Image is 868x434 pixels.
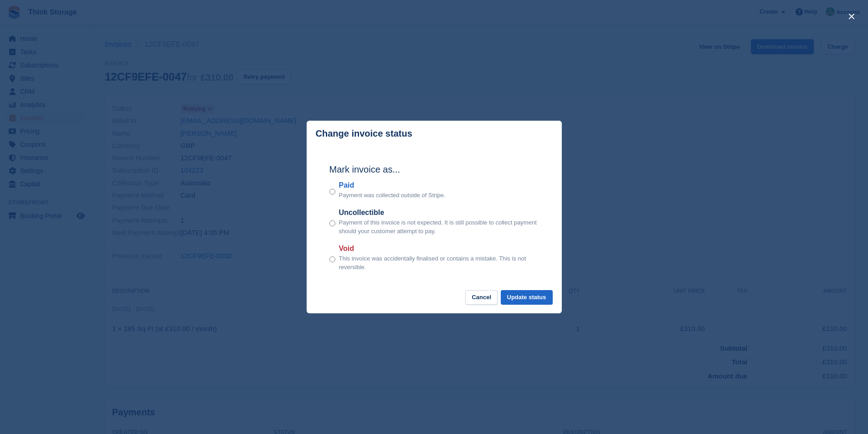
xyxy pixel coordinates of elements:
button: close [844,9,859,24]
p: Change invoice status [316,128,412,139]
p: This invoice was accidentally finalised or contains a mistake. This is not reversible. [339,254,539,272]
button: Update status [501,290,553,305]
button: Cancel [465,290,498,305]
label: Void [339,243,539,254]
label: Uncollectible [339,207,539,218]
label: Paid [339,180,446,191]
p: Payment was collected outside of Stripe. [339,191,446,200]
p: Payment of this invoice is not expected. It is still possible to collect payment should your cust... [339,218,539,236]
h2: Mark invoice as... [329,163,539,176]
